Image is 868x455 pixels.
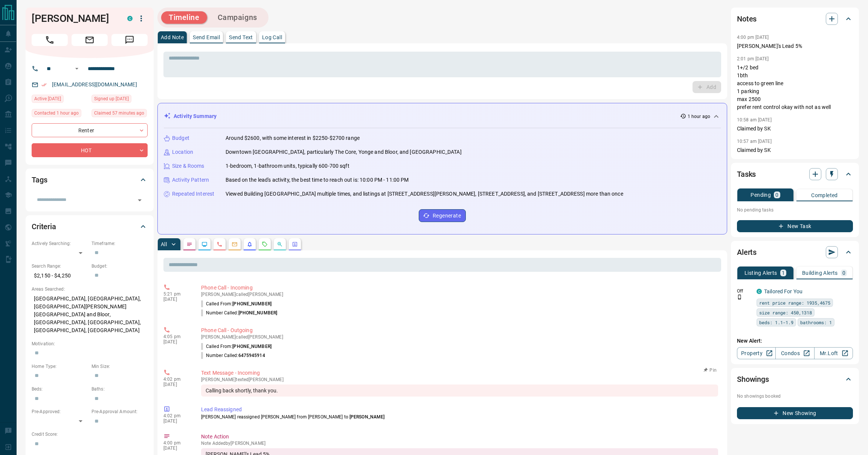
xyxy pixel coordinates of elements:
[32,340,148,347] p: Motivation:
[226,190,623,198] p: Viewed Building [GEOGRAPHIC_DATA] multiple times, and listings at [STREET_ADDRESS][PERSON_NAME], ...
[32,171,148,189] div: Tags
[201,369,718,377] p: Text Message - Incoming
[32,293,148,337] p: [GEOGRAPHIC_DATA], [GEOGRAPHIC_DATA], [GEOGRAPHIC_DATA][PERSON_NAME][GEOGRAPHIC_DATA] and Bloor, ...
[32,123,148,137] div: Renter
[737,35,769,40] p: 4:00 pm [DATE]
[811,193,838,198] p: Completed
[201,377,718,382] p: [PERSON_NAME] texted [PERSON_NAME]
[32,270,88,282] p: $2,150 - $4,250
[759,319,793,326] span: beds: 1.1-1.9
[201,406,718,414] p: Lead Reassigned
[127,16,133,21] div: condos.ca
[737,373,769,385] h2: Showings
[201,385,718,397] div: Calling back shortly, thank you.
[759,299,830,306] span: rent price range: 1935,4675
[201,309,277,316] p: Number Called:
[201,300,272,307] p: Called From:
[172,176,209,184] p: Activity Pattern
[92,408,148,415] p: Pre-Approval Amount:
[32,363,88,370] p: Home Type:
[172,148,193,156] p: Location
[744,270,777,276] p: Listing Alerts
[737,220,853,232] button: New Task
[277,241,283,247] svg: Opportunities
[34,109,79,117] span: Contacted 1 hour ago
[201,241,207,247] svg: Lead Browsing Activity
[737,10,853,28] div: Notes
[232,301,272,306] span: [PHONE_NUMBER]
[737,294,742,300] svg: Push Notification Only
[32,12,116,25] h1: [PERSON_NAME]
[737,337,853,345] p: New Alert:
[292,241,298,247] svg: Agent Actions
[737,246,757,258] h2: Alerts
[802,270,838,276] p: Building Alerts
[72,64,81,73] button: Open
[92,363,148,370] p: Min Size:
[32,221,56,233] h2: Criteria
[32,386,88,392] p: Beds:
[737,64,853,111] p: 1+/2 bed 1bth access to green line 1 parking max 2500 prefer rent control okay with not as well
[737,165,853,183] div: Tasks
[163,418,190,424] p: [DATE]
[92,386,148,392] p: Baths:
[163,446,190,451] p: [DATE]
[699,367,721,374] button: Pin
[737,168,756,180] h2: Tasks
[238,310,278,316] span: [PHONE_NUMBER]
[737,117,772,123] p: 10:58 am [DATE]
[161,11,207,24] button: Timeline
[737,139,772,144] p: 10:57 am [DATE]
[32,408,88,415] p: Pre-Approved:
[161,35,184,40] p: Add Note
[34,95,61,103] span: Active [DATE]
[32,263,88,270] p: Search Range:
[201,441,718,446] p: Note Added by [PERSON_NAME]
[217,241,223,247] svg: Calls
[782,270,785,276] p: 1
[172,190,214,198] p: Repeated Interest
[238,353,265,358] span: 6475945914
[737,243,853,261] div: Alerts
[737,393,853,400] p: No showings booked
[226,162,349,170] p: 1-bedroom, 1-bathroom units, typically 600-700 sqft
[92,95,148,105] div: Tue Jul 22 2025
[419,209,466,222] button: Regenerate
[164,109,721,123] div: Activity Summary1 hour ago
[32,286,148,293] p: Areas Searched:
[737,407,853,419] button: New Showing
[814,347,853,359] a: Mr.Loft
[193,35,220,40] p: Send Email
[201,284,718,292] p: Phone Call - Incoming
[737,13,757,25] h2: Notes
[186,241,192,247] svg: Notes
[737,42,853,50] p: [PERSON_NAME]'s Lead 5%
[737,347,776,359] a: Property
[800,319,832,326] span: bathrooms: 1
[163,339,190,345] p: [DATE]
[688,113,710,120] p: 1 hour ago
[92,263,148,270] p: Budget:
[226,134,360,142] p: Around $2600, with some interest in $2250-$2700 range
[764,288,802,294] a: Tailored For You
[262,35,282,40] p: Log Call
[52,81,137,87] a: [EMAIL_ADDRESS][DOMAIN_NAME]
[32,431,148,438] p: Credit Score:
[163,297,190,302] p: [DATE]
[94,95,129,103] span: Signed up [DATE]
[201,414,718,420] p: [PERSON_NAME] reassigned [PERSON_NAME] from [PERSON_NAME] to
[32,143,148,157] div: HOT
[262,241,268,247] svg: Requests
[737,370,853,388] div: Showings
[201,352,265,359] p: Number Called:
[349,414,384,420] span: [PERSON_NAME]
[247,241,253,247] svg: Listing Alerts
[32,109,88,119] div: Mon Sep 15 2025
[201,292,718,297] p: [PERSON_NAME] called [PERSON_NAME]
[775,192,778,198] p: 0
[163,291,190,297] p: 5:21 pm
[226,148,462,156] p: Downtown [GEOGRAPHIC_DATA], particularly The Core, Yonge and Bloor, and [GEOGRAPHIC_DATA]
[737,56,769,61] p: 2:01 pm [DATE]
[94,109,144,117] span: Claimed 57 minutes ago
[759,309,812,316] span: size range: 450,1318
